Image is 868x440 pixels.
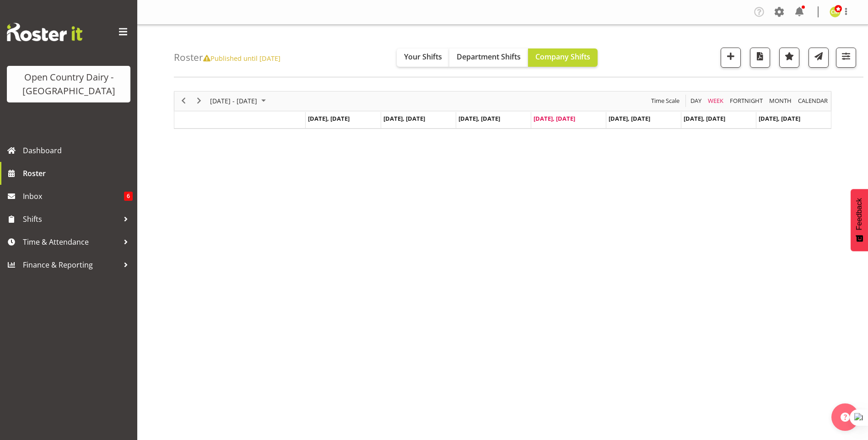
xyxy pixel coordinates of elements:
span: [DATE], [DATE] [684,114,725,123]
button: October 2025 [209,95,270,107]
button: Month [797,95,830,107]
span: Dashboard [23,144,133,157]
div: previous period [176,91,191,111]
button: Send a list of all shifts for the selected filtered period to all rostered employees. [809,48,829,68]
span: Published until [DATE] [203,54,280,63]
button: Department Shifts [449,48,528,67]
div: October 06 - 12, 2025 [207,91,271,111]
span: Week [707,95,724,107]
span: Department Shifts [457,52,521,62]
span: [DATE] - [DATE] [209,95,258,107]
button: Company Shifts [528,48,598,67]
span: Your Shifts [404,52,442,62]
button: Timeline Day [689,95,703,107]
img: help-xxl-2.png [841,413,850,422]
button: Add a new shift [721,48,741,68]
span: Time Scale [650,95,680,107]
img: corey-millan10439.jpg [830,6,841,17]
span: calendar [797,95,829,107]
span: Month [768,95,793,107]
span: [DATE], [DATE] [458,114,500,123]
button: Feedback - Show survey [851,189,868,251]
button: Timeline Month [768,95,793,107]
span: Roster [23,166,133,180]
img: Rosterit website logo [7,23,82,41]
button: Previous [178,95,190,107]
span: Finance & Reporting [23,258,119,272]
button: Next [193,95,205,107]
span: Feedback [855,198,863,230]
div: Open Country Dairy - [GEOGRAPHIC_DATA] [16,70,121,98]
span: Time & Attendance [23,235,119,249]
span: Inbox [23,189,124,203]
div: Timeline Week of October 9, 2025 [174,91,831,129]
button: Your Shifts [397,48,449,67]
span: [DATE], [DATE] [759,114,800,123]
span: [DATE], [DATE] [534,114,575,123]
h4: Roster [174,52,280,63]
span: [DATE], [DATE] [383,114,425,123]
button: Filter Shifts [836,48,856,68]
span: Shifts [23,212,119,226]
span: [DATE], [DATE] [609,114,650,123]
span: Fortnight [729,95,764,107]
button: Download a PDF of the roster according to the set date range. [750,48,770,68]
span: Day [690,95,702,107]
button: Highlight an important date within the roster. [779,48,799,68]
div: next period [191,91,207,111]
span: 6 [124,192,133,201]
span: [DATE], [DATE] [308,114,350,123]
button: Time Scale [650,95,681,107]
button: Timeline Week [706,95,725,107]
button: Fortnight [728,95,765,107]
span: Company Shifts [535,52,590,62]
